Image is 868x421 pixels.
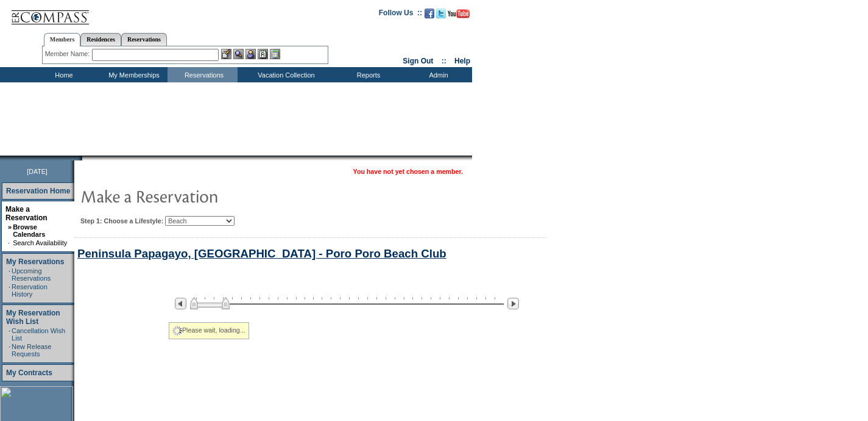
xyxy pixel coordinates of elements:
div: Please wait, loading... [169,322,249,339]
span: [DATE] [27,168,48,175]
img: Subscribe to our YouTube Channel [448,9,470,18]
td: · [9,343,10,358]
a: Sign Out [403,57,433,65]
img: b_edit.gif [221,49,231,59]
td: · [9,327,10,342]
span: :: [442,57,446,65]
img: Become our fan on Facebook [425,9,434,18]
a: My Reservation Wish List [6,309,60,326]
a: Search Availability [13,239,67,246]
b: » [8,223,12,231]
img: b_calculator.gif [270,49,280,59]
a: My Contracts [6,369,52,377]
a: Members [44,33,81,46]
img: Next [507,298,519,309]
a: Follow us on Twitter [436,12,446,20]
a: Subscribe to our YouTube Channel [448,12,470,20]
img: Reservations [258,49,268,59]
td: Home [27,67,97,82]
img: View [233,49,244,59]
a: Cancellation Wish List [12,327,65,342]
a: Upcoming Reservations [12,267,51,282]
a: Reservations [121,33,167,46]
td: · [8,239,12,246]
td: Follow Us :: [379,7,422,22]
img: promoShadowLeftCorner.gif [78,156,82,160]
a: Browse Calendars [13,223,45,238]
img: Impersonate [245,49,256,59]
a: New Release Requests [12,343,51,358]
img: Follow us on Twitter [436,9,446,18]
a: Peninsula Papagayo, [GEOGRAPHIC_DATA] - Poro Poro Beach Club [77,247,446,260]
img: blank.gif [82,156,83,160]
a: Reservation History [12,283,48,298]
a: Help [454,57,470,65]
a: Become our fan on Facebook [425,12,434,20]
td: Reports [332,67,402,82]
td: · [9,283,10,298]
b: Step 1: Choose a Lifestyle: [80,217,163,225]
td: · [9,267,10,282]
td: Vacation Collection [238,67,332,82]
img: Previous [175,298,186,309]
a: Make a Reservation [5,205,48,222]
a: Reservation Home [6,187,70,195]
a: Residences [80,33,121,46]
a: My Reservations [6,257,64,266]
span: You have not yet chosen a member. [353,168,463,175]
img: pgTtlMakeReservation.gif [80,184,324,208]
td: Reservations [168,67,238,82]
td: Admin [402,67,472,82]
img: spinner2.gif [172,326,182,336]
td: My Memberships [97,67,168,82]
div: Member Name: [45,49,92,59]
